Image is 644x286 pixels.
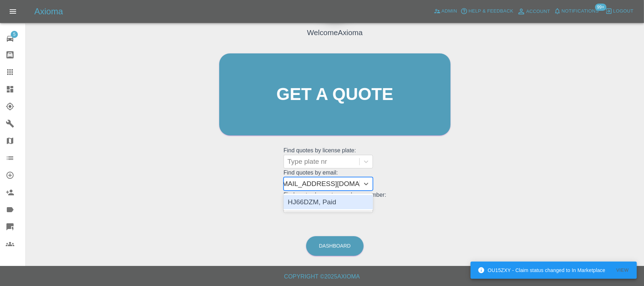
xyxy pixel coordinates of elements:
grid: Find quotes by license plate: [284,147,386,168]
span: Notifications [562,7,599,15]
button: View [611,265,634,276]
a: Dashboard [306,236,364,256]
h5: Axioma [34,6,63,17]
button: Notifications [552,6,601,17]
span: 5 [11,31,18,38]
grid: Find quotes by customer phone number: [284,192,386,213]
a: Account [515,6,552,17]
h6: Copyright © 2025 Axioma [6,272,638,282]
span: Help & Feedback [468,7,513,15]
span: Logout [613,7,634,15]
button: Logout [604,6,635,17]
div: OU15ZXY - Claim status changed to In Marketplace [478,264,605,277]
button: Help & Feedback [459,6,515,17]
button: Open drawer [4,3,21,20]
span: 99+ [595,4,606,11]
h4: Welcome Axioma [307,27,363,38]
a: Admin [432,6,459,17]
a: Get a quote [219,53,451,135]
span: Admin [442,7,457,15]
div: HJ66DZM, Paid [284,195,373,209]
grid: Find quotes by email: [284,170,386,191]
span: Account [526,8,550,16]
